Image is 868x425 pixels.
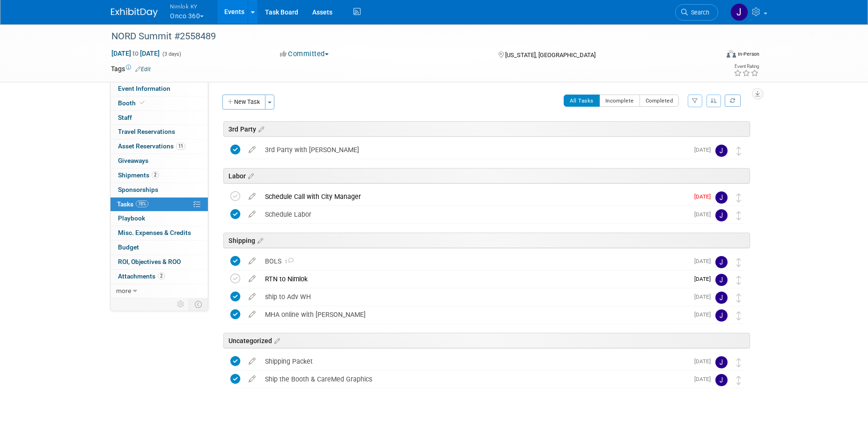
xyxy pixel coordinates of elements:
[715,309,728,322] img: Jamie Dunn
[244,192,260,201] a: edit
[736,358,741,367] i: Move task
[111,8,158,17] img: ExhibitDay
[736,293,741,302] i: Move task
[140,100,145,105] i: Booth reservation complete
[223,333,750,348] div: Uncategorized
[111,49,160,58] span: [DATE] [DATE]
[110,82,208,96] a: Event Information
[694,258,715,264] span: [DATE]
[277,49,332,59] button: Committed
[736,311,741,320] i: Move task
[118,186,158,193] span: Sponsorships
[110,169,208,183] a: Shipments2
[244,375,260,383] a: edit
[244,257,260,265] a: edit
[640,95,679,107] button: Completed
[118,229,191,236] span: Misc. Expenses & Credits
[715,191,728,204] img: Jamie Dunn
[734,64,759,69] div: Event Rating
[730,3,748,21] img: Jamie Dunn
[260,289,689,305] div: ship to Adv WH
[260,253,689,269] div: BOLS
[110,284,208,298] a: more
[118,243,139,251] span: Budget
[694,358,715,365] span: [DATE]
[260,271,689,287] div: RTN to Nimlok
[694,147,715,153] span: [DATE]
[189,298,208,310] td: Toggle Event Tabs
[110,111,208,125] a: Staff
[118,157,148,164] span: Giveaways
[505,51,596,59] span: [US_STATE], [GEOGRAPHIC_DATA]
[694,311,715,318] span: [DATE]
[736,376,741,385] i: Move task
[170,1,204,11] span: Nimlok KY
[244,293,260,301] a: edit
[663,49,759,63] div: Event Format
[260,142,689,158] div: 3rd Party with [PERSON_NAME]
[727,50,736,58] img: Format-Inperson.png
[715,374,728,386] img: Jamie Dunn
[223,168,750,183] div: Labor
[260,353,689,369] div: Shipping Packet
[108,28,704,45] div: NORD Summit #2558489
[110,255,208,269] a: ROI, Objectives & ROO
[260,189,689,205] div: Schedule Call with City Manager
[694,376,715,382] span: [DATE]
[260,307,689,322] div: MHA online with [PERSON_NAME]
[110,270,208,284] a: Attachments2
[176,143,185,150] span: 11
[715,209,728,221] img: Jamie Dunn
[118,214,145,222] span: Playbook
[110,125,208,139] a: Travel Reservations
[244,357,260,366] a: edit
[715,145,728,157] img: Jamie Dunn
[736,211,741,220] i: Move task
[118,142,185,150] span: Asset Reservations
[135,66,151,73] a: Edit
[110,212,208,226] a: Playbook
[110,139,208,154] a: Asset Reservations11
[260,206,689,222] div: Schedule Labor
[736,147,741,155] i: Move task
[694,193,715,200] span: [DATE]
[736,193,741,202] i: Move task
[246,171,254,180] a: Edit sections
[725,95,741,107] a: Refresh
[223,233,750,248] div: Shipping
[110,241,208,255] a: Budget
[715,274,728,286] img: Jamie Dunn
[111,64,151,73] td: Tags
[715,292,728,304] img: Jamie Dunn
[222,95,265,110] button: New Task
[244,210,260,219] a: edit
[694,293,715,300] span: [DATE]
[272,336,280,345] a: Edit sections
[110,226,208,240] a: Misc. Expenses & Credits
[110,198,208,212] a: Tasks78%
[118,99,147,107] span: Booth
[694,276,715,282] span: [DATE]
[223,121,750,137] div: 3rd Party
[599,95,640,107] button: Incomplete
[118,85,170,92] span: Event Information
[675,4,718,21] a: Search
[118,171,159,179] span: Shipments
[244,146,260,154] a: edit
[118,114,132,121] span: Staff
[715,356,728,368] img: Jamie Dunn
[158,272,165,279] span: 2
[110,183,208,197] a: Sponsorships
[116,287,131,294] span: more
[715,256,728,268] img: Jamie Dunn
[118,128,175,135] span: Travel Reservations
[737,51,759,58] div: In-Person
[564,95,600,107] button: All Tasks
[173,298,189,310] td: Personalize Event Tab Strip
[118,272,165,280] span: Attachments
[688,9,709,16] span: Search
[255,235,263,245] a: Edit sections
[260,371,689,387] div: Ship the Booth & CareMed Graphics
[244,310,260,319] a: edit
[110,154,208,168] a: Giveaways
